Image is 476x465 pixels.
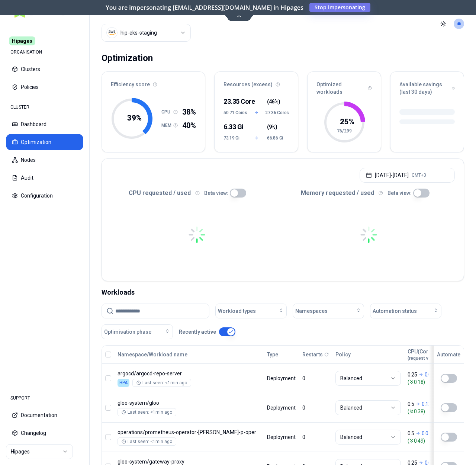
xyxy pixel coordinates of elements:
span: Hipages [9,36,35,45]
tspan: 39 % [127,113,142,122]
div: CPU requested / used [111,189,283,198]
div: Deployment [267,375,296,382]
div: 0 [302,433,329,441]
div: SUPPORT [6,391,83,405]
span: 38% [182,107,196,117]
p: 0.07 [425,371,434,378]
button: Clusters [6,61,83,77]
p: Recently active [179,328,216,336]
button: Documentation [6,407,83,423]
span: Workload types [218,307,256,315]
span: (request vs recommended) [408,355,464,361]
button: Namespaces [293,304,364,318]
div: Deployment [267,404,296,411]
div: CLUSTER [6,100,83,115]
p: prometheus-operator-kube-p-operator [118,429,260,436]
h1: MEM [161,122,173,128]
p: argocd-repo-server [118,370,260,377]
div: Last seen: <1min ago [122,439,172,445]
button: Changelog [6,425,83,441]
span: Automation status [373,307,417,315]
span: 9% [269,123,276,131]
button: Nodes [6,152,83,168]
img: aws [108,29,116,36]
span: ( 0.38 ) [408,408,464,415]
span: 66.86 Gi [267,135,289,141]
span: ( ) [267,123,277,131]
div: 0 [302,375,329,382]
div: ORGANISATION [6,45,83,60]
button: Namespace/Workload name [118,347,187,362]
div: CPU(Cores) [408,348,464,361]
button: Select a value [102,24,191,42]
div: Available savings (last 30 days) [390,72,464,100]
div: Workloads [102,287,464,298]
div: Last seen: <1min ago [122,409,172,415]
p: 0.01 [422,430,431,437]
span: 50.71 Cores [223,110,247,116]
span: 40% [182,120,196,131]
button: [DATE]-[DATE]GMT+3 [360,168,455,183]
h1: CPU [161,109,173,115]
p: Restarts [302,351,323,358]
p: Beta view: [204,189,228,197]
div: Resources (excess) [215,72,298,93]
div: hip-eks-staging [120,29,157,36]
div: Memory requested / used [283,189,455,198]
button: Workload types [215,304,287,318]
span: 46% [269,98,279,105]
div: Policy [335,351,401,358]
p: gloo [118,399,260,407]
p: 0.5 [408,430,414,437]
span: 73.19 Gi [223,135,245,141]
div: Optimized workloads [308,72,381,100]
span: GMT+3 [412,172,426,178]
tspan: 76/299 [337,128,352,134]
div: 23.35 Core [223,96,245,107]
p: Beta view: [387,189,412,197]
span: 27.36 Cores [265,110,289,116]
button: Policies [6,79,83,95]
tspan: 25 % [340,117,354,126]
span: Optimisation phase [104,328,151,336]
button: Optimisation phase [102,324,173,339]
button: Automation status [370,304,441,318]
div: Optimization [102,51,153,65]
button: Type [267,347,278,362]
div: Automate [437,351,460,358]
p: 0.12 [422,400,431,408]
div: Last seen: <1min ago [136,380,187,386]
button: Dashboard [6,116,83,132]
span: Namespaces [295,307,328,315]
div: Deployment [267,433,296,441]
p: 0.25 [408,371,417,378]
span: ( 0.49 ) [408,437,464,445]
button: Audit [6,170,83,186]
button: CPU(Cores)(request vs recommended) [408,347,464,362]
p: 0.5 [408,400,414,408]
div: HPA enabled. [118,379,129,387]
div: 0 [302,404,329,411]
span: ( ) [267,98,280,105]
div: 6.33 Gi [223,122,245,132]
button: Optimization [6,134,83,150]
button: Configuration [6,187,83,204]
span: ( 0.18 ) [408,378,464,386]
div: Efficiency score [102,72,205,93]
